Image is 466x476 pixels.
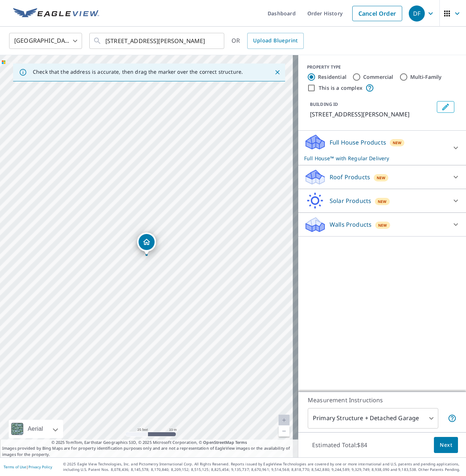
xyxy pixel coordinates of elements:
[410,73,442,81] label: Multi-Family
[253,36,298,45] span: Upload Blueprint
[378,199,387,204] span: New
[232,33,304,49] div: OR
[203,439,234,445] a: OpenStreetMap
[409,5,425,22] div: DF
[9,420,63,438] div: Aerial
[363,73,393,81] label: Commercial
[4,465,52,469] p: |
[304,134,460,162] div: Full House ProductsNewFull House™ with Regular Delivery
[9,31,82,51] div: [GEOGRAPHIC_DATA]
[310,110,434,119] p: [STREET_ADDRESS][PERSON_NAME]
[137,233,156,255] div: Dropped pin, building 1, Residential property, 8003 Canyon Parke Ct Austin, TX 78726
[13,8,99,19] img: EV Logo
[437,101,454,113] button: Edit building 1
[304,216,460,233] div: Walls ProductsNew
[330,220,372,229] p: Walls Products
[330,173,370,181] p: Roof Products
[308,396,457,404] p: Measurement Instructions
[247,33,303,49] a: Upload Blueprint
[318,73,346,81] label: Residential
[279,415,290,426] a: Current Level 20, Zoom In Disabled
[304,168,460,186] div: Roof ProductsNew
[51,439,247,446] span: © 2025 TomTom, Earthstar Geographics SIO, © 2025 Microsoft Corporation, ©
[279,426,290,437] a: Current Level 20, Zoom Out
[308,408,438,429] div: Primary Structure + Detached Garage
[330,196,371,205] p: Solar Products
[378,222,387,228] span: New
[434,437,458,453] button: Next
[33,69,243,75] p: Check that the address is accurate, then drag the marker over the correct structure.
[377,175,386,181] span: New
[440,441,452,450] span: Next
[28,464,52,469] a: Privacy Policy
[304,192,460,210] div: Solar ProductsNew
[105,31,209,51] input: Search by address or latitude-longitude
[304,154,447,162] p: Full House™ with Regular Delivery
[306,437,373,453] p: Estimated Total: $84
[393,140,402,146] span: New
[26,420,45,438] div: Aerial
[4,464,26,469] a: Terms of Use
[310,101,338,107] p: BUILDING ID
[63,461,462,472] p: © 2025 Eagle View Technologies, Inc. and Pictometry International Corp. All Rights Reserved. Repo...
[352,6,402,21] a: Cancel Order
[235,439,247,445] a: Terms
[448,414,457,423] span: Your report will include the primary structure and a detached garage if one exists.
[273,68,282,77] button: Close
[319,84,362,92] label: This is a complex
[307,64,457,70] div: PROPERTY TYPE
[330,138,386,147] p: Full House Products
